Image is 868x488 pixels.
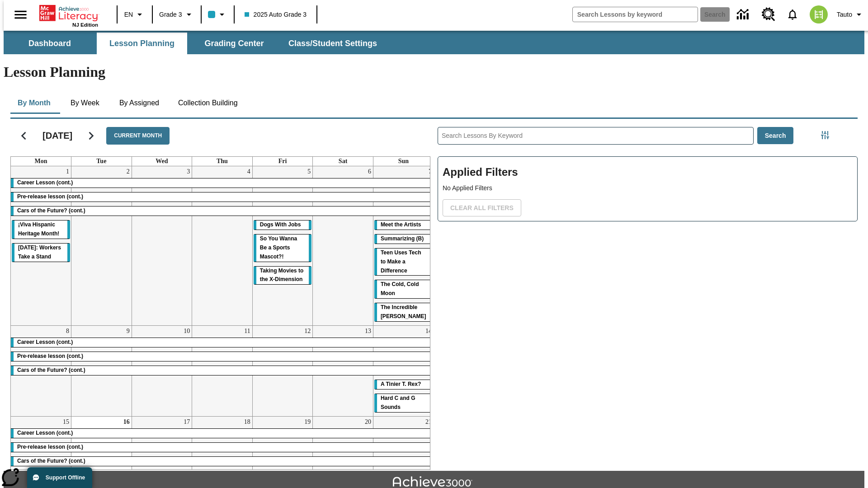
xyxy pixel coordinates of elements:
span: A Tinier T. Rex? [381,381,421,387]
span: Tauto [837,10,852,19]
div: Labor Day: Workers Take a Stand [12,244,70,262]
a: September 7, 2025 [427,166,434,177]
div: A Tinier T. Rex? [374,380,433,389]
td: September 3, 2025 [132,166,192,326]
a: September 18, 2025 [242,417,252,427]
button: Filters Side menu [816,126,834,144]
span: Pre-release lesson (cont.) [17,193,83,200]
span: Career Lesson (cont.) [17,179,73,186]
span: Pre-release lesson (cont.) [17,444,83,450]
button: Grade: Grade 3, Select a grade [156,6,198,23]
a: September 20, 2025 [363,417,373,427]
span: EN [124,10,133,19]
a: Notifications [781,3,804,26]
div: The Cold, Cold Moon [374,280,433,298]
button: Lesson Planning [97,33,187,54]
span: Cars of the Future? (cont.) [17,367,85,373]
button: Next [80,124,103,147]
div: Meet the Artists [374,221,433,230]
button: Grading Center [189,33,279,54]
a: September 16, 2025 [122,417,132,427]
img: avatar image [810,5,828,23]
td: September 2, 2025 [71,166,132,326]
a: September 14, 2025 [424,326,434,337]
div: Taking Movies to the X-Dimension [254,267,312,285]
button: Class color is light blue. Change class color [204,6,231,23]
div: The Incredible Kellee Edwards [374,303,433,321]
span: The Cold, Cold Moon [381,281,419,296]
button: Language: EN, Select a language [120,6,149,23]
div: SubNavbar [4,33,385,54]
a: September 5, 2025 [306,166,312,177]
span: Support Offline [46,474,85,481]
button: By Month [10,92,58,114]
div: Home [39,3,98,28]
span: ¡Viva Hispanic Heritage Month! [18,221,59,237]
td: September 11, 2025 [192,326,253,417]
a: September 2, 2025 [125,166,132,177]
span: Meet the Artists [381,221,421,228]
td: September 8, 2025 [11,326,71,417]
a: September 19, 2025 [302,417,312,427]
span: Hard C and G Sounds [381,395,415,410]
button: Dashboard [5,33,95,54]
span: Summarizing (B) [381,235,424,242]
span: The Incredible Kellee Edwards [381,304,426,319]
div: SubNavbar [4,31,864,54]
a: Tuesday [94,157,108,166]
span: So You Wanna Be a Sports Mascot?! [260,235,297,260]
a: Home [39,4,98,22]
div: Hard C and G Sounds [374,394,433,412]
a: September 9, 2025 [125,326,132,337]
div: Career Lesson (cont.) [11,178,434,188]
h2: [DATE] [42,130,72,141]
td: September 1, 2025 [11,166,71,326]
h2: Applied Filters [443,161,853,183]
button: Search [757,127,794,145]
div: Teen Uses Tech to Make a Difference [374,249,433,276]
div: Cars of the Future? (cont.) [11,457,434,466]
div: Calendar [3,115,430,470]
button: Class/Student Settings [281,33,384,54]
div: Pre-release lesson (cont.) [11,443,434,452]
a: September 3, 2025 [185,166,192,177]
button: Previous [12,124,35,147]
a: September 15, 2025 [61,417,71,427]
td: September 9, 2025 [71,326,132,417]
span: Career Lesson (cont.) [17,339,73,345]
div: So You Wanna Be a Sports Mascot?! [254,235,312,262]
div: Pre-release lesson (cont.) [11,192,434,202]
td: September 13, 2025 [313,326,373,417]
a: September 8, 2025 [64,326,71,337]
button: Profile/Settings [833,6,868,23]
td: September 14, 2025 [373,326,434,417]
div: Career Lesson (cont.) [11,429,434,438]
span: Cars of the Future? (cont.) [17,207,85,214]
button: Support Offline [27,467,92,488]
a: Sunday [396,157,410,166]
td: September 4, 2025 [192,166,253,326]
a: September 10, 2025 [182,326,192,337]
a: Data Center [731,2,756,27]
div: Cars of the Future? (cont.) [11,366,434,375]
span: Teen Uses Tech to Make a Difference [381,249,421,274]
a: September 6, 2025 [366,166,373,177]
td: September 6, 2025 [313,166,373,326]
div: Career Lesson (cont.) [11,338,434,347]
span: Dogs With Jobs [260,221,301,228]
button: Open side menu [7,1,34,28]
span: Taking Movies to the X-Dimension [260,267,303,283]
div: Applied Filters [438,156,858,221]
a: September 21, 2025 [424,417,434,427]
td: September 10, 2025 [132,326,192,417]
a: Monday [33,157,49,166]
td: September 7, 2025 [373,166,434,326]
div: Summarizing (B) [374,235,433,244]
span: Cars of the Future? (cont.) [17,458,85,464]
button: By Assigned [112,92,166,114]
button: Collection Building [171,92,245,114]
span: Pre-release lesson (cont.) [17,353,83,359]
span: 2025 Auto Grade 3 [245,10,307,19]
input: search field [573,7,698,22]
div: Pre-release lesson (cont.) [11,352,434,361]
